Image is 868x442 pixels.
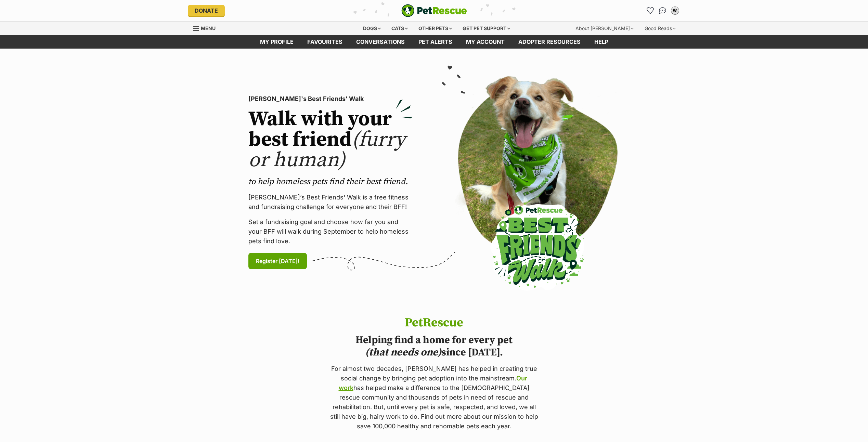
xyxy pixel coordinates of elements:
[248,176,413,187] p: to help homeless pets find their best friend.
[201,25,216,31] span: Menu
[670,5,681,16] button: My account
[414,22,457,35] div: Other pets
[459,35,511,49] a: My account
[329,364,540,431] p: For almost two decades, [PERSON_NAME] has helped in creating true social change by bringing pet a...
[511,35,587,49] a: Adopter resources
[657,5,668,16] a: Conversations
[300,35,349,49] a: Favourites
[571,22,638,35] div: About [PERSON_NAME]
[401,4,467,17] img: logo-e224e6f780fb5917bec1dbf3a21bbac754714ae5b6737aabdf751b685950b380.svg
[401,4,467,17] a: PetRescue
[645,5,681,16] ul: Account quick links
[248,193,413,212] p: [PERSON_NAME]’s Best Friends' Walk is a free fitness and fundraising challenge for everyone and t...
[329,334,540,359] h2: Helping find a home for every pet since [DATE].
[645,5,656,16] a: Favourites
[248,94,413,104] p: [PERSON_NAME]'s Best Friends' Walk
[188,5,225,16] a: Donate
[659,7,666,14] img: chat-41dd97257d64d25036548639549fe6c8038ab92f7586957e7f3b1b290dea8141.svg
[248,253,307,269] a: Register [DATE]!
[248,127,405,173] span: (furry or human)
[349,35,412,49] a: conversations
[587,35,615,49] a: Help
[672,7,678,14] div: W
[640,22,681,35] div: Good Reads
[248,217,413,246] p: Set a fundraising goal and choose how far you and your BFF will walk during September to help hom...
[248,109,413,171] h2: Walk with your best friend
[358,22,386,35] div: Dogs
[365,346,441,359] i: (that needs one)
[458,22,515,35] div: Get pet support
[253,35,300,49] a: My profile
[256,257,299,265] span: Register [DATE]!
[329,316,540,330] h1: PetRescue
[412,35,459,49] a: Pet alerts
[387,22,413,35] div: Cats
[193,22,220,34] a: Menu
